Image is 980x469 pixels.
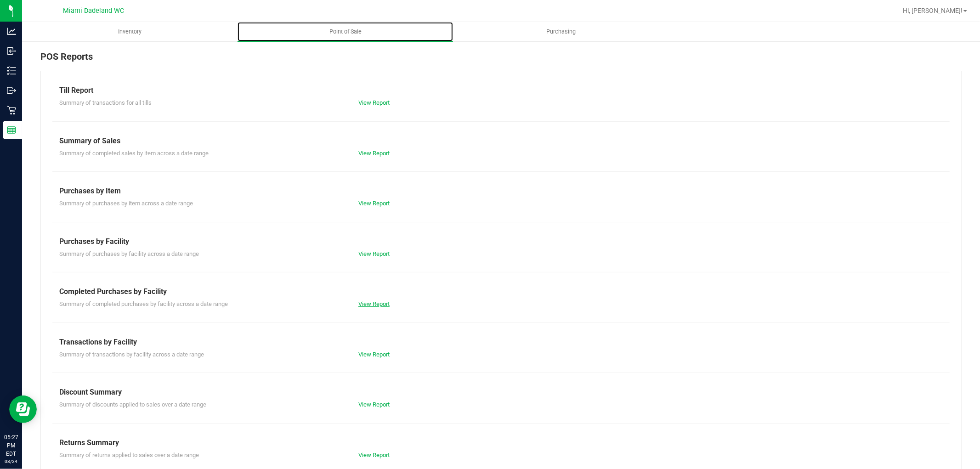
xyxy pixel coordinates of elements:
a: View Report [358,452,390,458]
span: Summary of purchases by item across a date range [59,200,193,207]
div: Discount Summary [59,387,943,398]
div: Purchases by Facility [59,236,943,247]
iframe: Resource center [9,396,37,423]
div: Transactions by Facility [59,337,943,348]
inline-svg: Reports [7,125,16,135]
span: Summary of returns applied to sales over a date range [59,452,199,458]
span: Summary of transactions for all tills [59,99,152,106]
div: Till Report [59,85,943,96]
inline-svg: Outbound [7,86,16,95]
span: Summary of purchases by facility across a date range [59,250,199,257]
span: Point of Sale [317,28,374,36]
div: Returns Summary [59,437,943,448]
span: Summary of discounts applied to sales over a date range [59,401,206,408]
inline-svg: Retail [7,106,16,115]
a: View Report [358,300,390,307]
div: Completed Purchases by Facility [59,286,943,297]
span: Summary of completed sales by item across a date range [59,150,209,157]
span: Purchasing [534,28,588,36]
a: Point of Sale [238,22,453,41]
p: 05:27 PM EDT [4,433,18,458]
a: Purchasing [453,22,668,41]
span: Inventory [106,28,154,36]
a: View Report [358,351,390,358]
span: Miami Dadeland WC [63,7,125,15]
a: View Report [358,99,390,106]
span: Hi, [PERSON_NAME]! [903,7,963,14]
a: View Report [358,200,390,207]
div: Purchases by Item [59,186,943,197]
inline-svg: Inventory [7,66,16,75]
span: Summary of transactions by facility across a date range [59,351,204,358]
inline-svg: Analytics [7,27,16,36]
a: Inventory [22,22,238,41]
span: Summary of completed purchases by facility across a date range [59,300,228,307]
div: Summary of Sales [59,136,943,147]
a: View Report [358,250,390,257]
inline-svg: Inbound [7,46,16,56]
p: 08/24 [4,458,18,465]
a: View Report [358,401,390,408]
div: POS Reports [40,50,962,71]
a: View Report [358,150,390,157]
